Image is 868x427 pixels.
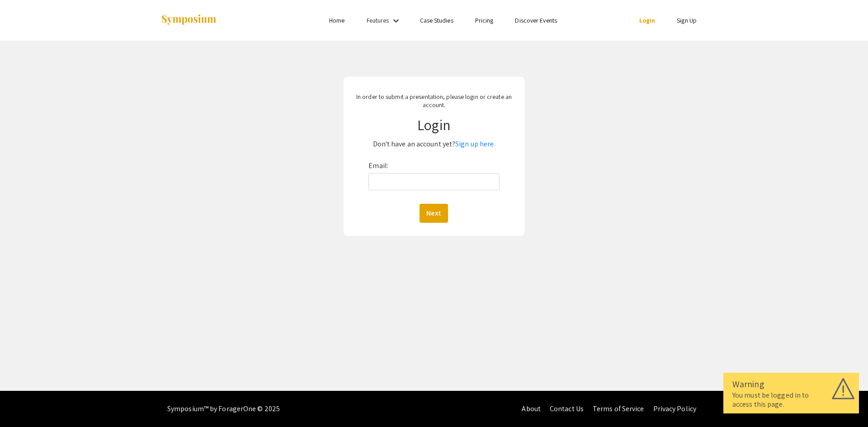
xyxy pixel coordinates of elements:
[677,16,697,24] a: Sign Up
[329,16,344,24] a: Home
[352,116,516,133] h1: Login
[420,16,453,24] a: Case Studies
[160,14,217,26] img: Symposium by ForagerOne
[593,404,644,413] a: Terms of Service
[475,16,494,24] a: Pricing
[639,16,656,24] a: Login
[167,391,280,427] div: Symposium™ by ForagerOne © 2025
[653,404,696,413] a: Privacy Policy
[732,377,850,391] div: Warning
[352,137,516,151] p: Don't have an account yet?
[522,404,541,413] a: About
[550,404,584,413] a: Contact Us
[391,15,401,26] mat-icon: Expand Features list
[352,93,516,109] p: In order to submit a presentation, please login or create an account.
[455,139,495,149] a: Sign up here.
[515,16,557,24] a: Discover Events
[368,159,388,173] label: Email:
[420,204,448,223] button: Next
[732,391,850,409] div: You must be logged in to access this page.
[367,16,389,24] a: Features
